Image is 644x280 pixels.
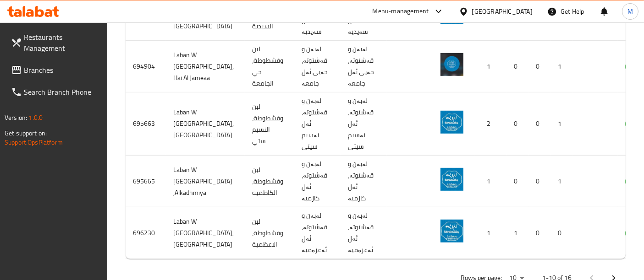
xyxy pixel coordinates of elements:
span: 1.0.0 [28,112,43,124]
span: Branches [24,65,100,75]
td: 0 [506,41,528,92]
td: Laban W [GEOGRAPHIC_DATA], Hai Al Jameaa [166,41,245,92]
td: لەبەن و قەشتوتە، حەیی ئەل جامعە [341,41,387,92]
td: 694904 [126,41,166,92]
span: Restaurants Management [24,32,100,54]
a: Search Branch Phone [4,81,108,103]
td: لەبەن و قەشتوتە، ئەل نەسیم سیتی [341,92,387,156]
img: Laban W Kashtuta, Hai Al Jameaa [440,53,463,76]
td: لەبەن و قەشتوتە، ئەل کازمیە [294,156,341,207]
a: Restaurants Management [4,26,108,59]
td: 695663 [126,92,166,156]
td: 2 [474,92,506,156]
td: لبن وقشطوطة، الاعظمية [245,207,294,259]
td: 0 [550,207,572,259]
td: 1 [474,156,506,207]
td: 0 [506,156,528,207]
td: 1 [474,207,506,259]
div: [GEOGRAPHIC_DATA] [472,6,533,16]
td: 1 [550,156,572,207]
td: 0 [528,207,550,259]
a: Support.OpsPlatform [5,136,63,148]
td: 1 [550,92,572,156]
td: لەبەن و قەشتوتە، ئەل ئەعزەمیە [341,207,387,259]
a: Branches [4,59,108,81]
span: Version: [5,112,27,124]
span: Get support on: [5,127,47,139]
td: 1 [550,41,572,92]
td: لبن وقشطوطة، النسيم ستي [245,92,294,156]
span: Search Branch Phone [24,86,100,97]
td: لبن وقشطوطة، الكاظمية [245,156,294,207]
td: 0 [506,92,528,156]
span: M [627,6,633,16]
td: لەبەن و قەشتوتە، حەیی ئەل جامعە [294,41,341,92]
td: 1 [474,41,506,92]
td: 0 [528,41,550,92]
td: Laban W [GEOGRAPHIC_DATA], [GEOGRAPHIC_DATA] [166,207,245,259]
td: لەبەن و قەشتوتە، ئەل ئەعزەمیە [294,207,341,259]
td: Laban W [GEOGRAPHIC_DATA] ,Alkadhmiya [166,156,245,207]
td: Laban W [GEOGRAPHIC_DATA], [GEOGRAPHIC_DATA] [166,92,245,156]
td: 1 [506,207,528,259]
td: لبن وقشطوطة، حي الجامعة [245,41,294,92]
img: Laban W Kashtuta, Aladhamiya [440,220,463,242]
img: Laban W Kashtuta, Alnaseem City [440,111,463,134]
td: 0 [528,92,550,156]
td: 695665 [126,156,166,207]
td: لەبەن و قەشتوتە، ئەل نەسیم سیتی [294,92,341,156]
div: Menu-management [373,6,429,17]
td: 696230 [126,207,166,259]
img: Laban W Kashtuta ,Alkadhmiya [440,168,463,191]
td: لەبەن و قەشتوتە، ئەل کازمیە [341,156,387,207]
td: 0 [528,156,550,207]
